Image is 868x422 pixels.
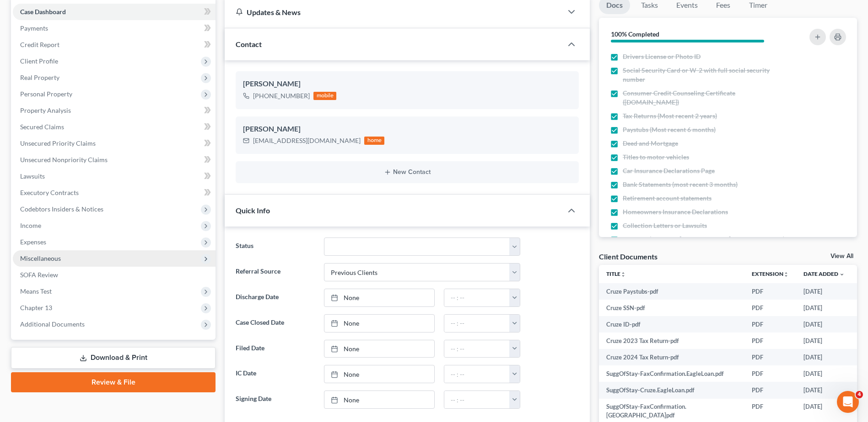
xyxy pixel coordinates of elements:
span: Expenses [20,238,46,246]
td: PDF [744,283,796,300]
span: Consumer Credit Counseling Certificate ([DOMAIN_NAME]) [623,89,785,107]
span: SOFA Review [20,271,58,279]
span: Bank Statements (most recent 3 months) [623,180,738,189]
td: [DATE] [796,283,852,300]
a: Payments [13,20,216,37]
span: Client Profile [20,57,58,65]
span: Codebtors Insiders & Notices [20,205,103,213]
a: Review & File [11,372,216,392]
div: [PERSON_NAME] [243,79,571,90]
i: unfold_more [783,272,789,277]
input: -- : -- [444,391,510,408]
a: None [324,315,434,332]
div: Client Documents [599,252,658,261]
span: Credit Report [20,41,59,48]
span: 4 [856,391,863,398]
td: [DATE] [796,349,852,365]
td: [DATE] [796,382,852,398]
a: Unsecured Priority Claims [13,135,216,152]
label: Signing Date [231,390,319,409]
div: Updates & News [236,7,551,17]
span: Tax Returns (Most recent 2 years) [623,111,717,121]
td: PDF [744,300,796,316]
a: None [324,391,434,408]
span: Chapter 13 [20,304,52,311]
td: [DATE] [796,365,852,382]
td: [DATE] [796,332,852,349]
span: Drivers License or Photo ID [623,52,701,61]
td: [DATE] [796,316,852,332]
label: Filed Date [231,340,319,358]
td: Cruze 2024 Tax Return-pdf [599,349,744,365]
span: Payments [20,24,48,32]
label: IC Date [231,365,319,383]
div: [PERSON_NAME] [243,124,571,135]
a: Credit Report [13,37,216,53]
button: New Contact [243,169,571,176]
td: SuggOfStay-FaxConfirmation.EagleLoan.pdf [599,365,744,382]
input: -- : -- [444,365,510,383]
div: [EMAIL_ADDRESS][DOMAIN_NAME] [253,136,361,145]
span: Additional Documents [20,320,85,328]
a: Unsecured Nonpriority Claims [13,152,216,168]
span: Unsecured Priority Claims [20,139,96,147]
a: Lawsuits [13,168,216,185]
span: Real Property [20,74,59,81]
div: mobile [313,92,336,100]
a: Date Added expand_more [803,270,845,277]
span: Deed and Mortgage [623,139,678,148]
span: Collection Letters or Lawsuits [623,221,707,230]
span: Income [20,222,41,229]
span: Case Dashboard [20,8,66,16]
strong: 100% Completed [611,30,659,38]
td: PDF [744,316,796,332]
span: Property Analysis [20,106,71,114]
label: Case Closed Date [231,314,319,332]
span: Payment (will bring [PERSON_NAME]'s Check to signing) [623,235,785,244]
td: Cruze Paystubs-pdf [599,283,744,300]
a: None [324,365,434,383]
span: Quick Info [236,206,270,215]
a: None [324,289,434,306]
div: home [364,137,384,145]
span: Executory Contracts [20,189,79,196]
i: unfold_more [620,272,626,277]
span: Contact [236,40,262,48]
td: Cruze SSN-pdf [599,300,744,316]
span: Paystubs (Most recent 6 months) [623,125,716,134]
input: -- : -- [444,340,510,358]
td: Cruze ID-pdf [599,316,744,332]
iframe: Intercom live chat [837,391,859,413]
td: PDF [744,382,796,398]
input: -- : -- [444,315,510,332]
a: SOFA Review [13,267,216,283]
span: Car Insurance Declarations Page [623,166,715,175]
span: Secured Claims [20,123,64,131]
a: Download & Print [11,347,216,369]
label: Status [231,237,319,256]
a: Executory Contracts [13,185,216,201]
span: Titles to motor vehicles [623,153,689,162]
span: Retirement account statements [623,194,712,203]
a: Property Analysis [13,102,216,119]
td: Cruze 2023 Tax Return-pdf [599,332,744,349]
input: -- : -- [444,289,510,306]
i: expand_more [839,272,845,277]
a: Extensionunfold_more [752,270,789,277]
span: Homeowners Insurance Declarations [623,207,728,216]
a: Case Dashboard [13,4,216,20]
span: Means Test [20,287,52,295]
span: Personal Property [20,90,72,98]
td: PDF [744,332,796,349]
span: Social Security Card or W-2 with full social security number [623,66,785,84]
span: Unsecured Nonpriority Claims [20,156,108,164]
a: View All [830,253,853,259]
span: Lawsuits [20,172,45,180]
a: None [324,340,434,358]
label: Referral Source [231,263,319,281]
td: PDF [744,349,796,365]
div: [PHONE_NUMBER] [253,91,310,100]
td: SuggOfStay-Cruze.EagleLoan.pdf [599,382,744,398]
a: Secured Claims [13,119,216,135]
td: PDF [744,365,796,382]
